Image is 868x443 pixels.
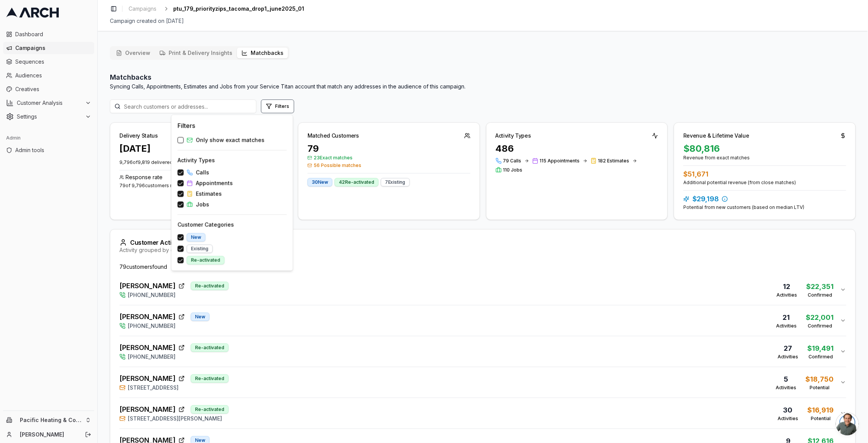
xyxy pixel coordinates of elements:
[187,201,209,209] label: Jobs
[683,143,846,155] div: $80,816
[119,263,846,271] div: 79 customer s found
[177,121,195,130] h4: Filters
[119,311,176,322] span: [PERSON_NAME]
[3,56,94,68] a: Sequences
[191,313,209,321] div: New
[17,113,82,120] span: Settings
[806,312,834,323] div: $22,001
[119,404,176,415] span: [PERSON_NAME]
[308,155,470,161] span: 23 Exact matches
[778,354,799,360] div: Activities
[3,414,94,426] button: Pacific Heating & Cooling
[128,353,176,361] span: [PHONE_NUMBER]
[598,158,630,164] span: 182 Estimates
[503,158,522,164] span: 79 Calls
[776,323,797,329] div: Activities
[503,167,523,173] span: 110 Jobs
[3,28,94,40] a: Dashboard
[129,5,156,13] span: Campaigns
[808,343,834,354] div: $19,491
[683,194,846,204] div: $29,198
[776,385,797,391] div: Activities
[119,183,282,189] div: 79 of 9,796 customers responded
[191,405,229,414] div: Re-activated
[119,342,176,353] span: [PERSON_NAME]
[187,180,233,187] label: Appointments
[808,354,834,360] div: Confirmed
[808,416,834,422] div: Potential
[177,221,234,229] label: Customer Categories
[807,281,834,292] div: $22,351
[126,3,159,14] a: Campaigns
[119,336,846,367] button: [PERSON_NAME]Re-activated[PHONE_NUMBER]27Activities$19,491Confirmed
[308,143,470,155] div: 79
[187,190,222,198] label: Estimates
[119,159,282,165] p: 9,796 of 9,819 delivered ( 100 %)
[237,48,288,58] button: Matchbacks
[119,305,846,336] button: [PERSON_NAME]New[PHONE_NUMBER]21Activities$22,001Confirmed
[187,245,213,253] div: Existing
[119,143,151,155] div: [DATE]
[776,292,797,298] div: Activities
[128,322,176,330] span: [PHONE_NUMBER]
[119,398,846,429] button: [PERSON_NAME]Re-activated[STREET_ADDRESS][PERSON_NAME]30Activities$16,919Potential
[683,169,846,180] div: $51,671
[778,416,799,422] div: Activities
[15,72,91,79] span: Audiences
[15,146,91,154] span: Admin tools
[683,180,846,186] div: Additional potential revenue (from close matches)
[3,132,94,144] div: Admin
[3,83,94,95] a: Creatives
[808,405,834,416] div: $16,919
[119,367,846,398] button: [PERSON_NAME]Re-activated[STREET_ADDRESS]5Activities$18,750Potential
[119,373,176,384] span: [PERSON_NAME]
[3,144,94,156] a: Admin tools
[191,343,229,352] div: Re-activated
[20,417,82,424] span: Pacific Heating & Cooling
[119,239,846,246] div: Customer Activity
[191,374,229,383] div: Re-activated
[261,100,294,113] button: Open filters
[776,374,797,385] div: 5
[308,132,359,140] div: Matched Customers
[807,292,834,298] div: Confirmed
[3,97,94,109] button: Customer Analysis
[126,173,163,181] span: Response rate
[111,48,155,58] button: Overview
[381,178,410,186] div: 7 Existing
[776,312,797,323] div: 21
[128,291,176,299] span: [PHONE_NUMBER]
[196,136,264,144] span: Only show exact matches
[15,30,91,38] span: Dashboard
[119,246,846,254] div: Activity grouped by customer with timeline view
[187,233,205,242] div: New
[778,343,799,354] div: 27
[20,431,77,438] a: [PERSON_NAME]
[806,374,834,385] div: $18,750
[496,143,659,155] div: 486
[119,274,846,305] button: [PERSON_NAME]Re-activated[PHONE_NUMBER]12Activities$22,351Confirmed
[187,169,209,177] label: Calls
[110,83,465,90] p: Syncing Calls, Appointments, Estimates and Jobs from your Service Titan account that match any ad...
[173,5,304,13] span: ptu_179_priorityzips_tacoma_drop1_june2025_01
[308,162,470,169] span: 56 Possible matches
[119,281,176,291] span: [PERSON_NAME]
[3,69,94,82] a: Audiences
[308,178,332,186] div: 30 New
[3,42,94,54] a: Campaigns
[128,415,222,422] span: [STREET_ADDRESS][PERSON_NAME]
[3,111,94,123] button: Settings
[683,204,846,210] div: Potential from new customers (based on median LTV)
[683,155,846,161] div: Revenue from exact matches
[17,99,82,107] span: Customer Analysis
[110,100,256,113] input: Search customers or addresses...
[15,85,91,93] span: Creatives
[806,323,834,329] div: Confirmed
[187,256,224,265] div: Re-activated
[335,178,378,186] div: 42 Re-activated
[126,3,304,14] nav: breadcrumb
[806,385,834,391] div: Potential
[110,72,465,83] h2: Matchbacks
[15,58,91,66] span: Sequences
[191,282,229,290] div: Re-activated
